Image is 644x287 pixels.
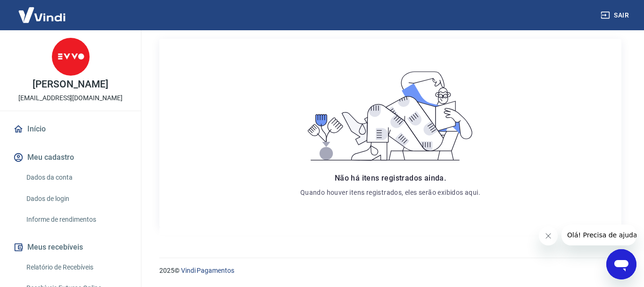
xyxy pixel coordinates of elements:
[23,189,130,209] a: Dados de login
[335,174,446,183] span: Não há itens registrados ainda.
[6,7,79,14] span: Olá! Precisa de ajuda?
[539,226,558,245] iframe: Fechar mensagem
[561,225,636,245] iframe: Mensagem da empresa
[11,0,73,29] img: Vindi
[181,267,234,274] a: Vindi Pagamentos
[23,210,130,229] a: Informe de rendimentos
[11,119,130,139] a: Início
[23,168,130,187] a: Dados da conta
[23,258,130,277] a: Relatório de Recebíveis
[11,237,130,258] button: Meus recebíveis
[159,266,621,276] p: 2025 ©
[599,7,633,24] button: Sair
[11,147,130,168] button: Meu cadastro
[300,188,480,197] p: Quando houver itens registrados, eles serão exibidos aqui.
[18,93,123,103] p: [EMAIL_ADDRESS][DOMAIN_NAME]
[606,249,636,279] iframe: Botão para abrir a janela de mensagens
[33,79,108,89] p: [PERSON_NAME]
[52,38,90,76] img: 7e41d253-f954-457c-94c1-8e980b93c5de.jpeg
